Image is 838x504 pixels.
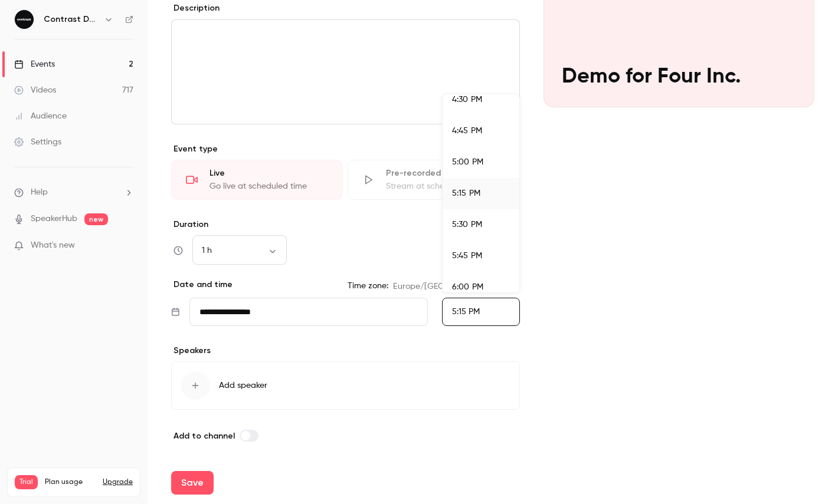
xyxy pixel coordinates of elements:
[452,283,483,291] span: 6:00 PM
[452,158,483,166] span: 5:00 PM
[452,220,482,229] span: 5:30 PM
[452,252,482,260] span: 5:45 PM
[452,95,482,104] span: 4:30 PM
[452,127,482,135] span: 4:45 PM
[452,189,480,197] span: 5:15 PM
